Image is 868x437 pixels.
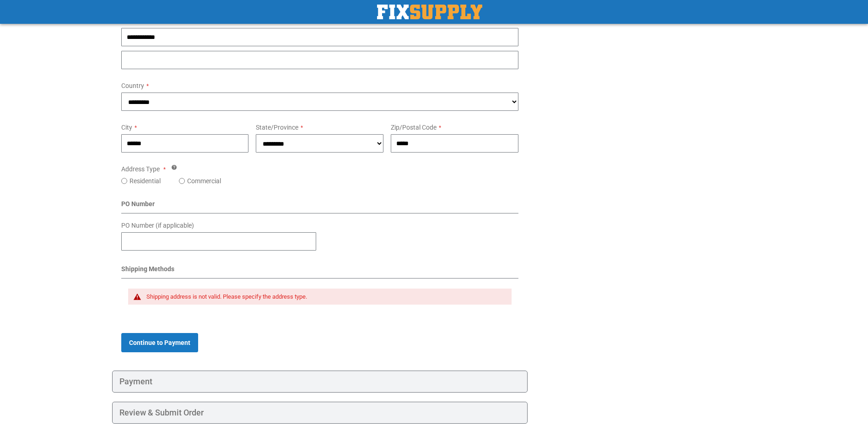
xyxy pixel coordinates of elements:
span: Street Address [121,17,163,25]
a: store logo [377,5,482,19]
span: Address Type [121,165,160,173]
label: Residential [129,176,161,186]
span: Zip/Postal Code [391,124,437,131]
div: Shipping address is not valid. Please specify the address type. [146,293,503,300]
span: Continue to Payment [129,339,190,346]
button: Continue to Payment [121,333,198,352]
span: City [121,124,132,131]
div: PO Number [121,199,519,213]
div: Payment [112,371,528,393]
label: Commercial [187,176,221,186]
img: Fix Industrial Supply [377,5,482,19]
div: Review & Submit Order [112,402,528,424]
span: PO Number (if applicable) [121,222,194,229]
span: State/Province [256,124,298,131]
span: Country [121,82,144,89]
div: Shipping Methods [121,264,519,279]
